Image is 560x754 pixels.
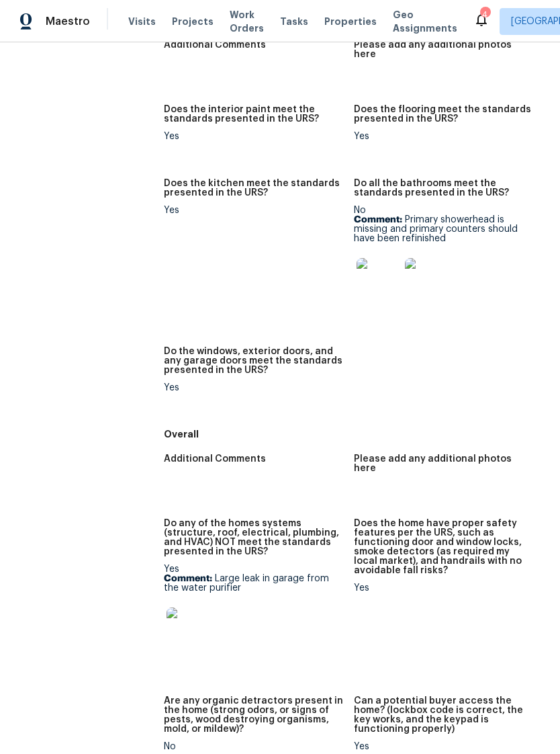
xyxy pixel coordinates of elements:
[354,215,402,224] b: Comment:
[324,15,377,28] span: Properties
[164,454,266,464] h5: Additional Comments
[172,15,214,28] span: Projects
[354,583,533,593] div: Yes
[164,105,343,124] h5: Does the interior paint meet the standards presented in the URS?
[354,179,533,198] h5: Do all the bathrooms meet the standards presented in the URS?
[164,206,343,215] div: Yes
[164,132,343,141] div: Yes
[164,574,212,583] b: Comment:
[354,105,533,124] h5: Does the flooring meet the standards presented in the URS?
[354,132,533,141] div: Yes
[230,8,264,35] span: Work Orders
[354,215,533,243] p: Primary showerhead is missing and primary counters should have been refinished
[480,8,489,22] div: 4
[164,519,343,556] h5: Do any of the homes systems (structure, roof, electrical, plumbing, and HVAC) NOT meet the standa...
[354,454,533,473] h5: Please add any additional photos here
[164,742,343,751] div: No
[164,564,343,659] div: Yes
[164,427,544,441] h5: Overall
[164,347,343,375] h5: Do the windows, exterior doors, and any garage doors meet the standards presented in the URS?
[354,696,533,734] h5: Can a potential buyer access the home? (lockbox code is correct, the key works, and the keypad is...
[164,179,343,198] h5: Does the kitchen meet the standards presented in the URS?
[46,15,90,28] span: Maestro
[354,519,533,575] h5: Does the home have proper safety features per the URS, such as functioning door and window locks,...
[280,17,308,26] span: Tasks
[354,742,533,751] div: Yes
[164,383,343,392] div: Yes
[164,696,343,734] h5: Are any organic detractors present in the home (strong odors, or signs of pests, wood destroying ...
[354,40,533,59] h5: Please add any additional photos here
[164,40,266,50] h5: Additional Comments
[164,574,343,593] p: Large leak in garage from the water purifier
[393,8,457,35] span: Geo Assignments
[354,206,533,309] div: No
[128,15,156,28] span: Visits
